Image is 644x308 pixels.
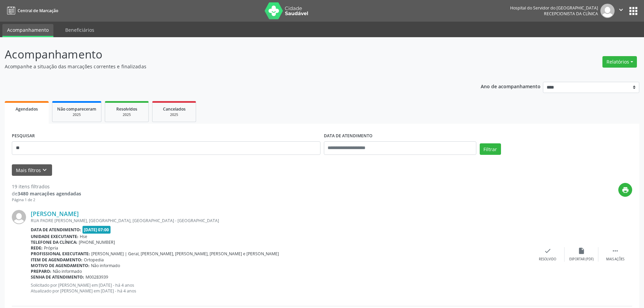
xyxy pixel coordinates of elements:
i: keyboard_arrow_down [41,166,48,174]
b: Data de atendimento: [31,227,81,233]
div: RUA PADRE [PERSON_NAME], [GEOGRAPHIC_DATA], [GEOGRAPHIC_DATA] - [GEOGRAPHIC_DATA] [31,218,531,223]
label: PESQUISAR [12,131,35,141]
div: 2025 [110,112,144,117]
span: Recepcionista da clínica [544,11,598,17]
b: Preparo: [31,268,51,274]
div: 19 itens filtrados [12,183,81,190]
p: Solicitado por [PERSON_NAME] em [DATE] - há 4 anos Atualizado por [PERSON_NAME] em [DATE] - há 4 ... [31,282,531,294]
div: Resolvido [539,257,556,262]
b: Rede: [31,245,43,251]
span: Hse [80,234,87,239]
i: check [544,247,551,255]
div: Exportar (PDF) [569,257,594,262]
b: Motivo de agendamento: [31,263,90,268]
b: Item de agendamento: [31,257,82,263]
a: Central de Marcação [5,5,58,16]
button: apps [627,5,639,17]
div: Mais ações [606,257,624,262]
button: Relatórios [602,56,637,68]
b: Unidade executante: [31,234,78,239]
i: insert_drive_file [578,247,585,255]
a: Beneficiários [61,24,99,36]
span: Própria [44,245,58,251]
div: Página 1 de 2 [12,197,81,203]
span: Não informado [53,268,82,274]
img: img [12,210,26,224]
a: Acompanhamento [2,24,53,37]
i: print [622,186,629,194]
button: Mais filtroskeyboard_arrow_down [12,164,52,176]
span: Resolvidos [116,106,137,112]
i:  [617,6,625,14]
span: M00283939 [86,274,108,280]
span: Cancelados [163,106,186,112]
div: de [12,190,81,197]
span: Central de Marcação [18,8,58,14]
button: Filtrar [480,143,501,155]
span: Agendados [16,106,38,112]
b: Profissional executante: [31,251,90,257]
span: [PERSON_NAME] | Geral, [PERSON_NAME], [PERSON_NAME], [PERSON_NAME] e [PERSON_NAME] [91,251,279,257]
p: Ano de acompanhamento [481,82,541,90]
b: Senha de atendimento: [31,274,84,280]
i:  [612,247,619,255]
label: DATA DE ATENDIMENTO [324,131,373,141]
div: 2025 [157,112,191,117]
div: 2025 [57,112,96,117]
img: img [600,4,615,18]
b: Telefone da clínica: [31,239,77,245]
a: [PERSON_NAME] [31,210,79,217]
span: [DATE] 07:00 [82,226,111,234]
span: Não compareceram [57,106,96,112]
strong: 3480 marcações agendadas [18,190,81,197]
p: Acompanhamento [5,46,449,63]
div: Hospital do Servidor do [GEOGRAPHIC_DATA] [510,5,598,11]
span: [PHONE_NUMBER] [79,239,115,245]
span: Não informado [91,263,120,268]
button: print [618,183,632,197]
p: Acompanhe a situação das marcações correntes e finalizadas [5,63,449,70]
button:  [615,4,627,18]
span: Ortopedia [84,257,104,263]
